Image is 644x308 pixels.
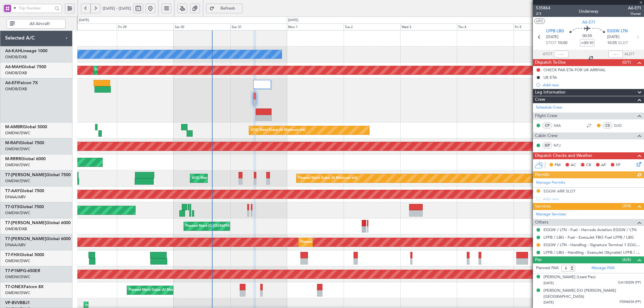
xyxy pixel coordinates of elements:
span: 10:00 [558,40,567,46]
div: Planned Maint [GEOGRAPHIC_DATA] ([GEOGRAPHIC_DATA] Intl) [185,222,286,231]
a: OMDW/DWC [5,274,30,280]
div: Planned Maint Dubai (Al Maktoum Intl) [298,174,357,183]
span: [DATE] [546,34,559,40]
span: Pax [535,256,542,263]
div: [PERSON_NAME] (Lead Pax) [543,274,596,280]
div: [PERSON_NAME] DO [PERSON_NAME][GEOGRAPHIC_DATA] [543,288,641,300]
a: OMDB/DXB [5,86,27,92]
div: CS [603,122,613,129]
button: UTC [534,18,545,24]
div: Planned Maint Dubai (Al Maktoum Intl) [300,238,360,247]
a: T7-ONEXFalcon 8X [5,285,44,289]
span: (3/4) [622,203,631,209]
span: T7-[PERSON_NAME] [5,221,46,225]
span: Refresh [216,6,240,11]
span: ETOT [546,40,556,46]
a: M-RAFIGlobal 7500 [5,141,44,145]
a: VP-BVVBBJ1 [5,301,30,305]
a: EGGW / LTN - Handling - Signature Terminal 1 EGGW / LTN [543,242,641,247]
a: M-RRRRGlobal 6000 [5,157,46,161]
a: SAA [554,123,567,128]
a: OMDW/DWC [5,162,30,168]
div: CHECK PAX ETA FOR UK ARRIVAL [543,67,606,72]
span: T7-[PERSON_NAME] [5,237,46,241]
span: [DATE] [543,300,554,305]
span: M-RRRR [5,157,21,161]
a: LFPB / LBG - Fuel - ExecuJet FBO Fuel LFPB / LBG [543,235,634,240]
a: T7-P1MPG-650ER [5,269,40,273]
span: All Aircraft [16,22,63,26]
button: All Aircraft [7,19,66,29]
a: T7-[PERSON_NAME]Global 6000 [5,237,71,241]
span: GA130209 (PP) [618,280,641,285]
a: EGGW / LTN - Fuel - Harrods Aviation EGGW / LTN [543,227,636,232]
a: OMDB/DXB [5,70,27,76]
a: DJO [614,123,628,128]
a: A6-KAHLineage 1000 [5,49,47,53]
div: Fri 29 [117,24,174,31]
div: Planned Maint Dubai (Al Maktoum Intl) [129,286,188,295]
a: T7-FHXGlobal 5000 [5,253,44,257]
span: A6-EFI [582,19,595,25]
div: Underway [579,8,598,14]
input: Trip Number [19,4,53,13]
span: Crew [535,96,545,103]
span: ATOT [543,51,553,57]
span: Dispatch To-Dos [535,59,566,66]
div: Mon 1 [287,24,344,31]
span: A6-EFI [5,81,18,85]
div: Thu 4 [457,24,514,31]
span: ELDT [618,40,628,46]
span: T7-FHX [5,253,20,257]
a: DNAA/ABV [5,242,26,248]
span: T7-[PERSON_NAME] [5,173,46,177]
div: Wed 3 [400,24,457,31]
a: Manage Services [536,211,566,218]
span: AC [571,162,576,168]
span: A6-EFI [628,5,641,11]
div: [DATE] [288,18,298,23]
div: Tue 2 [344,24,400,31]
a: OMDW/DWC [5,258,30,264]
a: OMDW/DWC [5,130,30,136]
span: Owner [628,11,641,16]
div: AOG Maint Dubai (Al Maktoum Intl) [251,126,306,135]
div: ISP [542,142,552,149]
span: 10:55 [607,40,617,46]
span: T7-AAY [5,189,20,193]
span: T7-ONEX [5,285,24,289]
a: Schedule Crew [536,105,562,111]
a: OMDW/DWC [5,290,30,296]
div: [DATE] [79,18,89,23]
div: Add new [543,82,641,87]
span: M-AMBR [5,125,23,129]
span: T7-P1MP [5,269,23,273]
a: T7-[PERSON_NAME]Global 7500 [5,173,71,177]
a: OMDB/DXB [5,226,27,232]
a: NTJ [554,143,567,148]
a: OMDW/DWC [5,178,30,184]
a: A6-MAHGlobal 7500 [5,65,46,69]
span: ALDT [624,51,634,57]
span: 2/3 [536,11,550,16]
span: EGGW LTN [607,28,628,34]
a: Manage PAX [591,265,614,271]
span: PM [555,162,561,168]
span: Dispatch Checks and Weather [535,152,592,159]
span: [DATE] [607,34,620,40]
span: M-RAFI [5,141,20,145]
span: Others [535,219,548,226]
span: FP [616,162,620,168]
a: OMDW/DWC [5,210,30,216]
label: Planned PAX [536,265,559,271]
span: (6/6) [622,256,631,263]
a: T7-GTSGlobal 7500 [5,205,44,209]
div: Sat 30 [174,24,230,31]
span: T7-GTS [5,205,19,209]
div: Planned Maint [GEOGRAPHIC_DATA] ([GEOGRAPHIC_DATA] Intl) [95,66,196,75]
button: Refresh [206,4,242,13]
span: (0/1) [622,59,631,65]
a: T7-AAYGlobal 7500 [5,189,44,193]
div: Sun 31 [230,24,287,31]
div: AOG Maint Dubai (Al Maktoum Intl) [192,174,247,183]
